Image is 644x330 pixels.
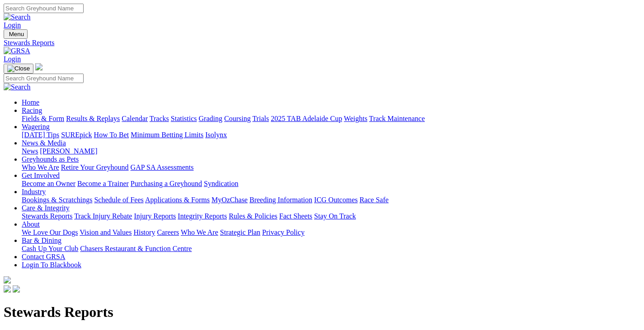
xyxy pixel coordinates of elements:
[4,4,84,13] input: Search
[74,212,132,220] a: Track Injury Rebate
[4,39,640,47] a: Stewards Reports
[22,253,65,260] a: Contact GRSA
[150,115,169,122] a: Tracks
[229,212,277,220] a: Rules & Policies
[22,98,39,106] a: Home
[61,131,92,139] a: SUREpick
[181,228,218,236] a: Who We Are
[212,196,248,204] a: MyOzChase
[22,237,61,244] a: Bar & Dining
[4,285,11,293] img: facebook.svg
[134,212,176,220] a: Injury Reports
[220,228,260,236] a: Strategic Plan
[22,115,640,123] div: Racing
[40,147,97,155] a: [PERSON_NAME]
[4,55,21,63] a: Login
[22,131,59,139] a: [DATE] Tips
[22,261,81,269] a: Login To Blackbook
[22,163,640,172] div: Greyhounds as Pets
[199,115,222,122] a: Grading
[314,212,356,220] a: Stay On Track
[131,180,202,187] a: Purchasing a Greyhound
[4,13,31,21] img: Search
[22,180,75,187] a: Become an Owner
[22,123,50,130] a: Wagering
[131,163,194,171] a: GAP SA Assessments
[157,228,179,236] a: Careers
[22,147,38,155] a: News
[205,131,227,139] a: Isolynx
[66,115,120,122] a: Results & Replays
[22,139,66,147] a: News & Media
[271,115,342,122] a: 2025 TAB Adelaide Cup
[204,180,238,187] a: Syndication
[262,228,305,236] a: Privacy Policy
[22,172,60,179] a: Get Involved
[61,163,129,171] a: Retire Your Greyhound
[171,115,197,122] a: Statistics
[80,245,192,252] a: Chasers Restaurant & Function Centre
[22,212,640,220] div: Care & Integrity
[4,29,28,39] button: Toggle navigation
[22,163,59,171] a: Who We Are
[224,115,251,122] a: Coursing
[7,65,30,72] img: Close
[22,107,42,114] a: Racing
[131,131,203,139] a: Minimum Betting Limits
[94,131,129,139] a: How To Bet
[22,180,640,188] div: Get Involved
[94,196,143,204] a: Schedule of Fees
[22,204,70,212] a: Care & Integrity
[344,115,367,122] a: Weights
[22,228,78,236] a: We Love Our Dogs
[4,64,33,74] button: Toggle navigation
[22,131,640,139] div: Wagering
[22,147,640,155] div: News & Media
[80,228,132,236] a: Vision and Values
[4,276,11,284] img: logo-grsa-white.png
[22,245,640,253] div: Bar & Dining
[4,47,30,55] img: GRSA
[22,245,78,252] a: Cash Up Your Club
[279,212,312,220] a: Fact Sheets
[122,115,148,122] a: Calendar
[249,196,312,204] a: Breeding Information
[4,74,84,83] input: Search
[22,196,92,204] a: Bookings & Scratchings
[4,304,640,321] h1: Stewards Reports
[369,115,425,122] a: Track Maintenance
[4,21,21,29] a: Login
[252,115,269,122] a: Trials
[22,115,64,122] a: Fields & Form
[77,180,129,187] a: Become a Trainer
[22,212,72,220] a: Stewards Reports
[22,228,640,237] div: About
[22,220,40,228] a: About
[35,63,42,70] img: logo-grsa-white.png
[22,196,640,204] div: Industry
[22,188,46,195] a: Industry
[359,196,388,204] a: Race Safe
[178,212,227,220] a: Integrity Reports
[22,155,79,163] a: Greyhounds as Pets
[9,31,24,37] span: Menu
[133,228,155,236] a: History
[145,196,210,204] a: Applications & Forms
[314,196,357,204] a: ICG Outcomes
[13,285,20,293] img: twitter.svg
[4,83,31,91] img: Search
